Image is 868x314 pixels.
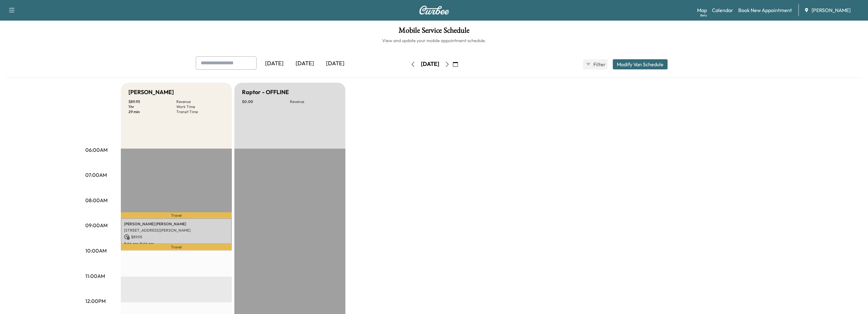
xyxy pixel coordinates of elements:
[700,13,707,18] div: Beta
[176,109,224,114] p: Transit Time
[124,241,229,246] p: 8:44 am - 9:44 am
[259,56,290,71] div: [DATE]
[176,104,224,109] p: Work Time
[124,221,229,227] p: [PERSON_NAME] [PERSON_NAME]
[419,6,449,15] img: Curbee Logo
[128,99,176,104] p: $ 89.95
[242,99,290,104] p: $ 0.00
[290,56,320,71] div: [DATE]
[128,109,176,114] p: 29 min
[121,212,232,218] p: Travel
[124,234,229,240] p: $ 89.95
[421,60,439,68] div: [DATE]
[85,247,107,254] p: 10:00AM
[85,196,108,204] p: 08:00AM
[290,99,338,104] p: Revenue
[6,37,862,44] h6: View and update your mobile appointment schedule.
[85,146,108,154] p: 06:00AM
[85,171,107,179] p: 07:00AM
[6,27,862,37] h1: Mobile Service Schedule
[242,88,289,97] h5: Raptor - OFFLINE
[613,59,668,69] button: Modify Van Schedule
[85,272,105,280] p: 11:00AM
[85,297,106,305] p: 12:00PM
[712,6,733,14] a: Calendar
[593,61,605,68] span: Filter
[320,56,350,71] div: [DATE]
[128,104,176,109] p: 1 hr
[176,99,224,104] p: Revenue
[121,244,232,250] p: Travel
[738,6,792,14] a: Book New Appointment
[697,6,707,14] a: MapBeta
[583,59,608,69] button: Filter
[812,6,851,14] span: [PERSON_NAME]
[85,221,108,229] p: 09:00AM
[124,228,229,233] p: [STREET_ADDRESS][PERSON_NAME]
[128,88,174,97] h5: [PERSON_NAME]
